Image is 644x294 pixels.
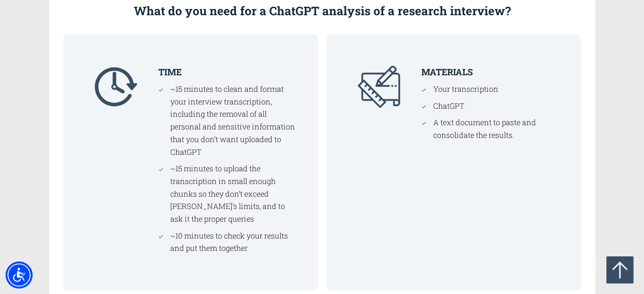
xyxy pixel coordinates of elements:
li: A text document to paste and consolidate the results. [429,116,561,141]
h3: TIME [158,66,298,79]
h2: What do you need for a ChatGPT analysis of a research interview? [59,2,585,20]
li: ~15 minutes to upload the transcription in small enough chunks so they don’t exceed [PERSON_NAME]... [166,162,298,225]
div: Accessibility Menu [6,261,33,289]
li: ChatGPT [429,100,464,113]
li: ~15 minutes to clean and format your interview transcription, including the removal of all person... [166,83,298,158]
a: Go to top [606,256,633,283]
li: Your transcription [429,83,498,96]
h3: MATERIALS [421,66,561,79]
li: ~10 minutes to check your results and put them together [166,230,298,255]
